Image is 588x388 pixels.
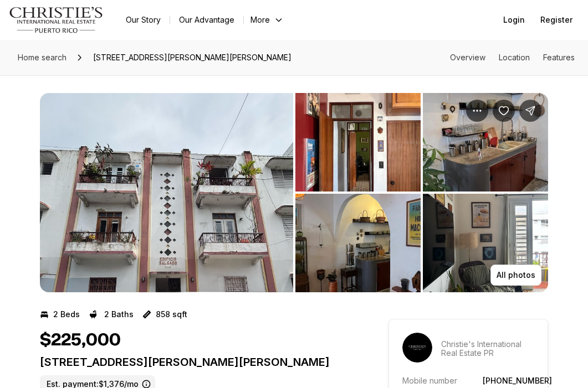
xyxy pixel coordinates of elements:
[117,12,170,28] a: Our Story
[543,53,575,62] a: Skip to: Features
[497,271,535,280] p: All photos
[9,7,104,33] img: logo
[244,12,290,28] button: More
[170,12,243,28] a: Our Advantage
[423,194,548,292] button: View image gallery
[295,93,421,192] button: View image gallery
[534,9,579,31] button: Register
[40,93,548,292] div: Listing Photos
[519,100,541,122] button: Share Property: 701 CLL ERNESTO CERRA #3A
[490,265,541,286] button: All photos
[89,306,134,323] button: 2 Baths
[499,53,530,62] a: Skip to: Location
[402,376,457,385] p: Mobile number
[503,15,525,24] span: Login
[156,310,187,319] p: 858 sqft
[18,53,67,62] span: Home search
[40,355,349,369] p: [STREET_ADDRESS][PERSON_NAME][PERSON_NAME]
[40,93,293,292] button: View image gallery
[295,93,549,292] li: 2 of 3
[13,49,71,66] a: Home search
[423,93,548,192] button: View image gallery
[493,100,515,122] button: Save Property: 701 CLL ERNESTO CERRA #3A
[483,376,552,385] a: [PHONE_NUMBER]
[89,49,296,66] span: [STREET_ADDRESS][PERSON_NAME][PERSON_NAME]
[450,53,485,62] a: Skip to: Overview
[40,330,121,351] h1: $225,000
[40,93,293,292] li: 1 of 3
[295,194,421,292] button: View image gallery
[53,310,80,319] p: 2 Beds
[497,9,531,31] button: Login
[540,15,572,24] span: Register
[104,310,134,319] p: 2 Baths
[466,100,488,122] button: Property options
[450,53,575,62] nav: Page section menu
[441,340,534,358] p: Christie's International Real Estate PR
